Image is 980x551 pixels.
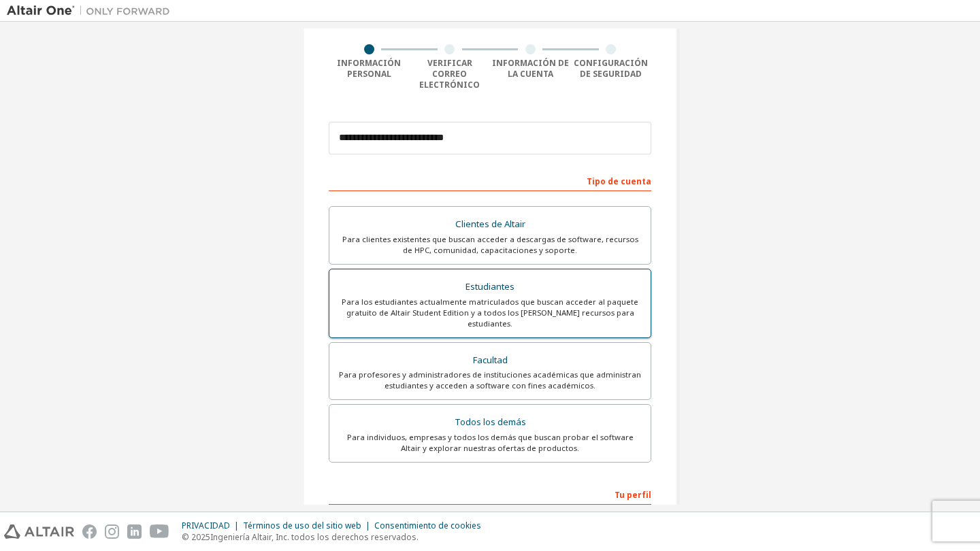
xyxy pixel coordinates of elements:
div: Facultad [338,351,642,370]
div: Información personal [329,58,410,80]
div: Tipo de cuenta [329,169,651,191]
div: Para los estudiantes actualmente matriculados que buscan acceder al paquete gratuito de Altair St... [338,297,642,329]
div: Para profesores y administradores de instituciones académicas que administran estudiantes y acced... [338,369,642,391]
div: Tu perfil [329,483,651,505]
div: INFORMACIÓN DE LA CUENTA [490,58,571,80]
img: facebook.svg [82,524,97,539]
img: youtube.svg [150,524,169,539]
div: Para clientes existentes que buscan acceder a descargas de software, recursos de HPC, comunidad, ... [338,234,642,256]
img: linkedin.svg [127,524,142,539]
div: Clientes de Altair [338,215,642,234]
img: Altair Uno [7,4,177,18]
img: instagram.svg [105,524,119,539]
div: Términos de uso del sitio web [243,520,374,531]
p: © 2025 Ingeniería Altair, Inc. todos los derechos reservados. [182,531,489,543]
img: altair_logo.svg [4,524,74,539]
div: Estudiantes [338,278,642,297]
div: VERIFICAR CORREO ELECTRÓNICO [410,58,491,90]
div: PRIVACIDAD [182,520,243,531]
div: Todos los demás [338,413,642,432]
div: Para individuos, empresas y todos los demás que buscan probar el software Altair y explorar nuest... [338,432,642,454]
div: Consentimiento de cookies [374,520,489,531]
div: CONFIGURACIÓN DE SEGURIDAD [571,58,652,80]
